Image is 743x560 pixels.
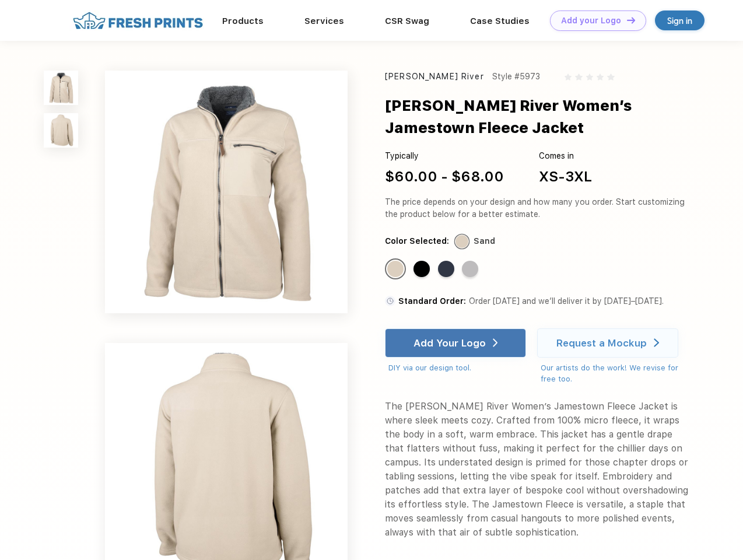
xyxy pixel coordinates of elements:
[44,71,78,105] img: func=resize&h=100
[667,14,692,27] div: Sign in
[438,261,454,277] div: Navy
[561,16,621,26] div: Add your Logo
[385,196,689,220] div: The price depends on your design and how many you order. Start customizing the product below for ...
[607,73,614,80] img: gray_star.svg
[654,338,659,347] img: white arrow
[385,94,719,139] div: [PERSON_NAME] River Women’s Jamestown Fleece Jacket
[69,10,206,31] img: fo%20logo%202.webp
[385,150,504,162] div: Typically
[469,296,664,306] span: Order [DATE] and we’ll deliver it by [DATE]–[DATE].
[627,17,635,23] img: DT
[586,73,593,80] img: gray_star.svg
[539,150,592,162] div: Comes in
[493,338,498,347] img: white arrow
[413,337,486,349] div: Add Your Logo
[388,362,526,374] div: DIY via our design tool.
[541,362,689,385] div: Our artists do the work! We revise for free too.
[385,400,689,540] div: The [PERSON_NAME] River Women’s Jamestown Fleece Jacket is where sleek meets cozy. Crafted from 1...
[385,296,395,306] img: standard order
[539,166,592,187] div: XS-3XL
[413,261,430,277] div: Black
[556,337,647,349] div: Request a Mockup
[387,261,404,277] div: Sand
[398,296,466,306] span: Standard Order:
[575,73,582,80] img: gray_star.svg
[597,73,604,80] img: gray_star.svg
[655,10,705,30] a: Sign in
[385,166,504,187] div: $60.00 - $68.00
[565,73,572,80] img: gray_star.svg
[474,235,495,247] div: Sand
[105,71,348,313] img: func=resize&h=640
[222,16,264,26] a: Products
[385,235,449,247] div: Color Selected:
[44,113,78,148] img: func=resize&h=100
[492,71,540,83] div: Style #5973
[385,71,484,83] div: [PERSON_NAME] River
[462,261,478,277] div: Light-Grey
